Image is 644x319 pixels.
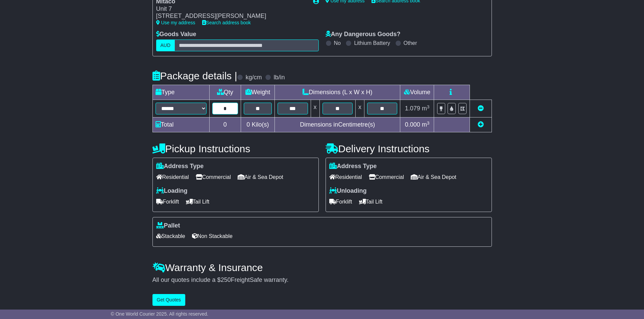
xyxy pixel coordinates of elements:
span: Air & Sea Depot [238,172,283,182]
div: Unit 7 [156,5,306,13]
td: Kilo(s) [241,117,275,132]
h4: Pickup Instructions [152,143,319,154]
h4: Delivery Instructions [326,143,492,154]
span: Commercial [369,172,404,182]
label: Unloading [329,187,367,195]
label: AUD [156,39,175,51]
label: Lithium Battery [354,40,390,46]
label: No [334,40,341,46]
label: Other [404,40,417,46]
span: Tail Lift [186,196,210,207]
span: 0 [246,121,250,128]
td: Dimensions (L x W x H) [275,85,400,100]
a: Add new item [478,121,484,128]
span: Forklift [156,196,179,207]
td: Dimensions in Centimetre(s) [275,117,400,132]
label: Address Type [156,163,204,170]
td: x [311,100,319,117]
span: 0.000 [405,121,420,128]
a: Remove this item [478,105,484,112]
label: Goods Value [156,31,196,38]
td: 0 [209,117,241,132]
span: 250 [221,276,231,283]
label: lb/in [273,74,285,81]
span: Residential [329,172,362,182]
sup: 3 [427,104,430,109]
span: m [422,121,430,128]
span: Tail Lift [359,196,383,207]
button: Get Quotes [152,294,186,306]
label: Loading [156,187,188,195]
sup: 3 [427,121,430,126]
td: Weight [241,85,275,100]
td: Qty [209,85,241,100]
td: Total [152,117,209,132]
label: Pallet [156,222,180,230]
span: Residential [156,172,189,182]
td: Type [152,85,209,100]
a: Use my address [156,20,195,25]
label: kg/cm [245,74,262,81]
div: [STREET_ADDRESS][PERSON_NAME] [156,12,306,20]
span: © One World Courier 2025. All rights reserved. [111,311,209,317]
span: 1.079 [405,105,420,112]
span: Air & Sea Depot [411,172,456,182]
td: x [356,100,364,117]
span: Stackable [156,231,185,241]
h4: Package details | [152,70,237,81]
span: Non Stackable [192,231,233,241]
span: Forklift [329,196,352,207]
label: Address Type [329,163,377,170]
div: All our quotes include a $ FreightSafe warranty. [152,276,492,284]
span: m [422,105,430,112]
span: Commercial [196,172,231,182]
td: Volume [400,85,434,100]
h4: Warranty & Insurance [152,262,492,273]
a: Search address book [202,20,251,25]
label: Any Dangerous Goods? [326,31,401,38]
